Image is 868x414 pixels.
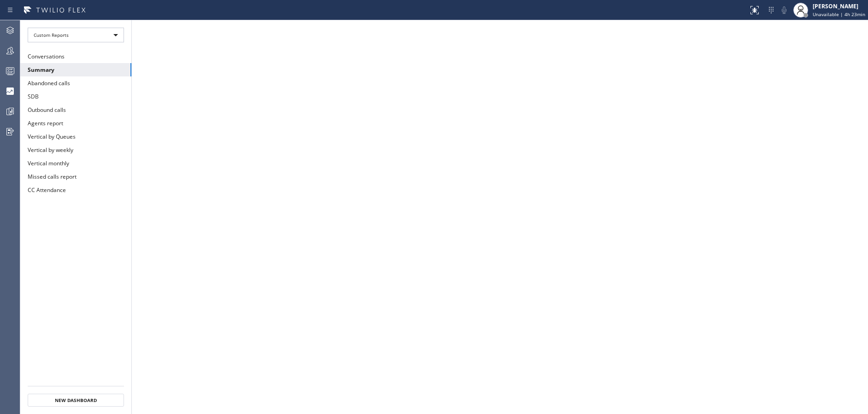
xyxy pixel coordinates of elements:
div: Custom Reports [28,28,124,42]
button: Mute [778,4,791,17]
span: Unavailable | 4h 23min [813,11,865,17]
button: Conversations [20,50,131,63]
button: Missed calls report [20,170,131,183]
button: SDB [20,90,131,103]
button: Abandoned calls [20,76,131,90]
button: Agents report [20,117,131,130]
div: [PERSON_NAME] [813,2,865,10]
button: Outbound calls [20,103,131,117]
button: Vertical monthly [20,157,131,170]
iframe: dashboard_b794bedd1109 [132,20,868,414]
button: New Dashboard [28,394,124,407]
button: CC Attendance [20,183,131,197]
button: Summary [20,63,131,76]
button: Vertical by Queues [20,130,131,143]
button: Vertical by weekly [20,143,131,157]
